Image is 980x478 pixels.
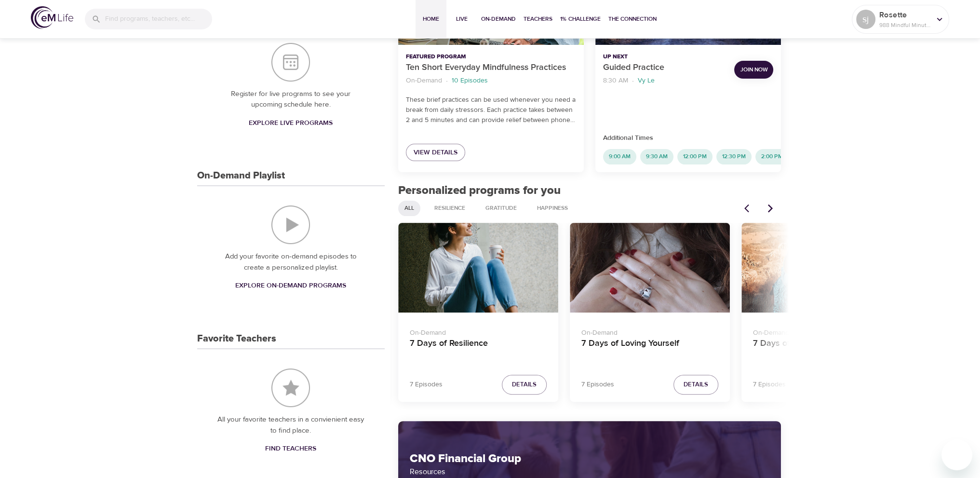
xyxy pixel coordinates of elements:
[261,440,320,458] a: Find Teachers
[879,9,930,21] p: Rosette
[734,61,773,79] button: Join Now
[581,324,718,338] p: On-Demand
[856,10,875,29] div: sj
[570,223,730,313] button: 7 Days of Loving Yourself
[603,152,636,161] span: 9:00 AM
[581,380,614,390] p: 7 Episodes
[716,149,752,164] div: 12:30 PM
[755,149,789,164] div: 2:00 PM
[603,74,726,87] nav: breadcrumb
[603,76,628,86] p: 8:30 AM
[581,338,718,361] h4: 7 Days of Loving Yourself
[428,201,471,216] div: Resilience
[105,9,212,29] input: Find programs, teachers, etc...
[738,198,760,219] button: Previous items
[684,379,708,390] span: Details
[216,89,365,110] p: Register for live programs to see your upcoming schedule here.
[941,439,972,470] iframe: Button to launch messaging window
[560,14,601,24] span: 1% Challenge
[603,133,773,143] p: Additional Times
[271,43,310,82] img: Your Live Schedule
[429,204,471,212] span: Resilience
[231,277,350,295] a: Explore On-Demand Programs
[406,74,576,87] nav: breadcrumb
[753,380,786,390] p: 7 Episodes
[524,14,552,24] span: Teachers
[406,76,442,86] p: On-Demand
[753,324,890,338] p: On-Demand
[740,65,767,75] span: Join Now
[480,204,523,212] span: Gratitude
[531,201,574,216] div: Happiness
[265,443,316,455] span: Find Teachers
[603,53,726,61] p: Up Next
[531,204,574,212] span: Happiness
[677,152,712,161] span: 12:00 PM
[755,152,789,161] span: 2:00 PM
[753,338,890,361] h4: 7 Days of Embracing Right Now
[452,76,488,86] p: 10 Episodes
[410,324,547,338] p: On-Demand
[216,414,365,436] p: All your favorite teachers in a convienient easy to find place.
[271,369,310,407] img: Favorite Teachers
[632,74,634,87] li: ·
[406,144,465,162] a: View Details
[31,6,73,29] img: logo
[603,61,726,74] p: Guided Practice
[398,184,781,198] h2: Personalized programs for you
[603,149,636,164] div: 9:00 AM
[450,14,473,24] span: Live
[677,149,712,164] div: 12:00 PM
[879,21,930,29] p: 988 Mindful Minutes
[502,375,547,395] button: Details
[398,201,420,216] div: All
[216,251,365,273] p: Add your favorite on-demand episodes to create a personalized playlist.
[640,149,673,164] div: 9:30 AM
[638,76,655,86] p: Vy Le
[741,223,901,313] button: 7 Days of Embracing Right Now
[716,152,752,161] span: 12:30 PM
[760,198,781,219] button: Next items
[399,204,420,212] span: All
[197,333,276,344] h3: Favorite Teachers
[481,14,516,24] span: On-Demand
[640,152,673,161] span: 9:30 AM
[245,114,336,132] a: Explore Live Programs
[398,223,558,313] button: 7 Days of Resilience
[406,95,576,125] p: These brief practices can be used whenever you need a break from daily stressors. Each practice t...
[235,280,346,292] span: Explore On-Demand Programs
[249,117,333,129] span: Explore Live Programs
[410,380,443,390] p: 7 Episodes
[419,14,443,24] span: Home
[479,201,523,216] div: Gratitude
[406,61,576,74] p: Ten Short Everyday Mindfulness Practices
[410,338,547,361] h4: 7 Days of Resilience
[446,74,448,87] li: ·
[406,53,576,61] p: Featured Program
[410,452,770,466] h2: CNO Financial Group
[271,205,310,244] img: On-Demand Playlist
[410,466,770,478] p: Resources
[608,14,657,24] span: The Connection
[512,379,537,390] span: Details
[414,147,457,159] span: View Details
[673,375,718,395] button: Details
[197,170,285,181] h3: On-Demand Playlist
